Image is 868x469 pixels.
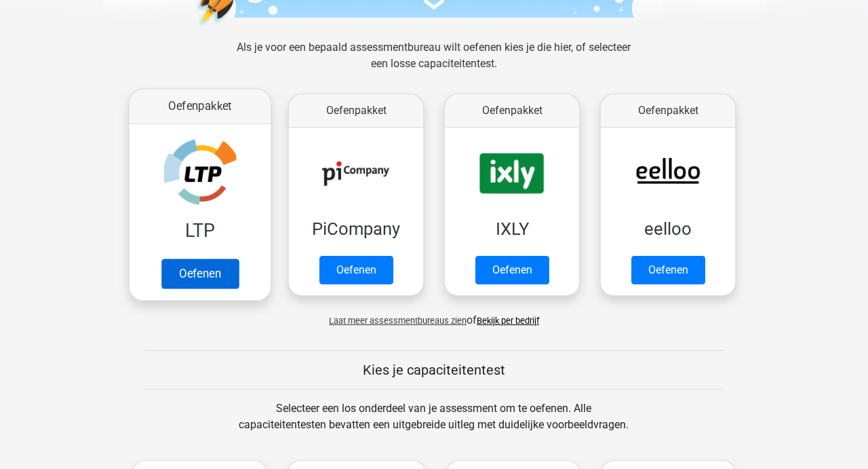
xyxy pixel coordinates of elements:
[475,256,549,284] a: Oefenen
[122,301,746,329] div: of
[329,316,467,326] span: Laat meer assessmentbureaus zien
[477,316,539,326] a: Bekijk per bedrijf
[319,256,393,284] a: Oefenen
[631,256,705,284] a: Oefenen
[161,259,239,288] a: Oefenen
[144,362,724,378] h5: Kies je capaciteitentest
[226,39,642,88] div: Als je voor een bepaald assessmentbureau wilt oefenen kies je die hier, of selecteer een losse ca...
[226,400,642,449] div: Selecteer een los onderdeel van je assessment om te oefenen. Alle capaciteitentesten bevatten een...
